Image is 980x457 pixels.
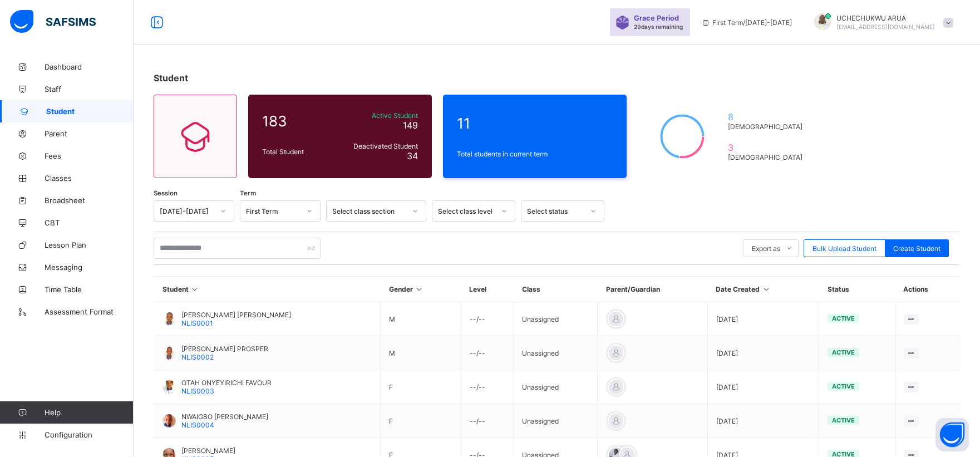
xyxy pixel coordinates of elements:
[45,151,134,160] span: Fees
[707,370,819,404] td: [DATE]
[803,13,959,32] div: UCHECHUKWUARUA
[181,446,235,455] span: [PERSON_NAME]
[381,336,461,370] td: M
[181,353,214,361] span: NLIS0002
[836,23,935,30] span: [EMAIL_ADDRESS][DOMAIN_NAME]
[728,111,807,122] span: 8
[339,142,418,150] span: Deactivated Student
[832,348,855,356] span: active
[339,111,418,120] span: Active Student
[832,315,855,322] span: active
[457,150,613,158] span: Total students in current term
[181,345,268,353] span: [PERSON_NAME] PROSPER
[45,174,134,183] span: Classes
[45,129,134,138] span: Parent
[514,404,598,438] td: Unassigned
[895,277,960,302] th: Actions
[181,421,214,429] span: NLIS0004
[514,302,598,336] td: Unassigned
[154,277,381,302] th: Student
[45,218,134,227] span: CBT
[246,207,300,215] div: First Term
[240,189,256,197] span: Term
[181,311,291,319] span: [PERSON_NAME] [PERSON_NAME]
[190,285,200,293] i: Sort in Ascending Order
[701,18,792,27] span: session/term information
[634,23,683,30] span: 29 days remaining
[634,14,679,22] span: Grace Period
[812,244,876,253] span: Bulk Upload Student
[181,319,213,327] span: NLIS0001
[527,207,584,215] div: Select status
[832,416,855,424] span: active
[181,379,272,387] span: OTAH ONYEYIRICHI FAVOUR
[728,153,807,161] span: [DEMOGRAPHIC_DATA]
[46,107,134,116] span: Student
[728,122,807,131] span: [DEMOGRAPHIC_DATA]
[457,115,613,132] span: 11
[181,387,214,395] span: NLIS0003
[45,285,134,294] span: Time Table
[707,277,819,302] th: Date Created
[707,302,819,336] td: [DATE]
[262,112,333,130] span: 183
[461,302,514,336] td: --/--
[332,207,406,215] div: Select class section
[893,244,940,253] span: Create Student
[935,418,969,451] button: Open asap
[45,408,133,417] span: Help
[615,16,629,30] img: sticker-purple.71386a28dfed39d6af7621340158ba97.svg
[381,404,461,438] td: F
[514,277,598,302] th: Class
[461,277,514,302] th: Level
[154,72,188,83] span: Student
[381,370,461,404] td: F
[381,302,461,336] td: M
[45,240,134,249] span: Lesson Plan
[10,10,96,33] img: safsims
[514,336,598,370] td: Unassigned
[154,189,178,197] span: Session
[160,207,214,215] div: [DATE]-[DATE]
[45,430,133,439] span: Configuration
[598,277,707,302] th: Parent/Guardian
[761,285,771,293] i: Sort in Ascending Order
[461,404,514,438] td: --/--
[438,207,495,215] div: Select class level
[514,370,598,404] td: Unassigned
[832,382,855,390] span: active
[836,14,935,22] span: UCHECHUKWU ARUA
[728,142,807,153] span: 3
[45,196,134,205] span: Broadsheet
[461,336,514,370] td: --/--
[181,412,268,421] span: NWAIGBO [PERSON_NAME]
[45,263,134,272] span: Messaging
[707,336,819,370] td: [DATE]
[407,150,418,161] span: 34
[415,285,424,293] i: Sort in Ascending Order
[819,277,895,302] th: Status
[45,307,134,316] span: Assessment Format
[461,370,514,404] td: --/--
[403,120,418,131] span: 149
[45,62,134,71] span: Dashboard
[259,145,336,159] div: Total Student
[45,85,134,94] span: Staff
[707,404,819,438] td: [DATE]
[381,277,461,302] th: Gender
[752,244,780,253] span: Export as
